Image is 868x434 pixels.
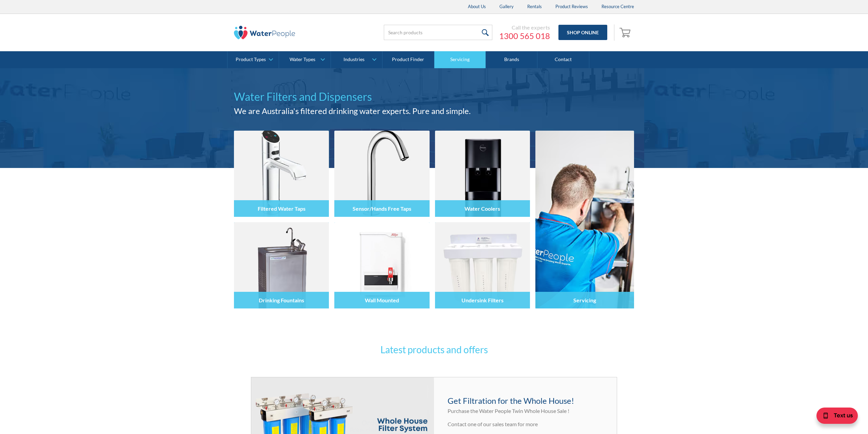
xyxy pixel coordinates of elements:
[259,297,304,303] h4: Drinking Fountains
[448,395,603,407] h4: Get Filtration for the Whole House!
[619,27,632,38] img: shopping cart
[618,24,634,41] a: Open empty cart
[573,297,596,303] h4: Servicing
[537,51,589,68] a: Contact
[343,57,364,62] div: Industries
[234,222,329,308] img: Drinking Fountains
[334,222,429,308] img: Wall Mounted
[448,420,603,428] p: Contact one of our sales team for more
[448,407,603,415] p: Purchase the Water People Twin Whole House Sale !
[434,51,486,68] a: Servicing
[290,57,315,62] div: Water Types
[800,400,868,434] iframe: podium webchat widget bubble
[279,51,330,68] a: Water Types
[258,205,305,212] h4: Filtered Water Taps
[486,51,537,68] a: Brands
[558,25,607,40] a: Shop Online
[228,51,279,68] a: Product Types
[302,342,566,357] h3: Latest products and offers
[465,205,500,212] h4: Water Coolers
[435,222,530,308] img: Undersink Filters
[435,131,530,217] img: Water Coolers
[384,25,492,40] input: Search products
[334,131,429,217] img: Sensor/Hands Free Taps
[234,131,329,217] img: Filtered Water Taps
[382,51,434,68] a: Product Finder
[535,131,634,308] a: Servicing
[461,297,504,303] h4: Undersink Filters
[234,26,295,39] img: The Water People
[236,57,266,62] div: Product Types
[499,24,550,31] div: Call the experts
[353,205,411,212] h4: Sensor/Hands Free Taps
[499,31,550,41] a: 1300 565 018
[365,297,399,303] h4: Wall Mounted
[331,51,382,68] a: Industries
